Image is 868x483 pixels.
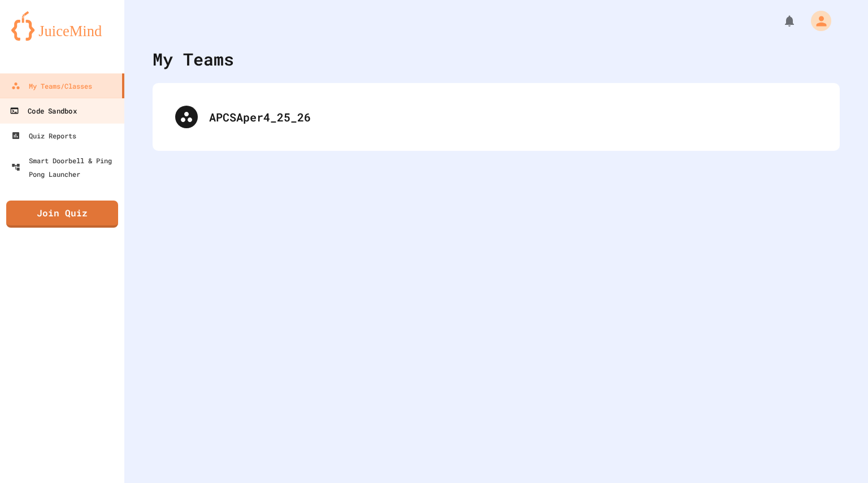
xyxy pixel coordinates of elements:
[11,154,120,181] div: Smart Doorbell & Ping Pong Launcher
[11,79,92,93] div: My Teams/Classes
[209,108,817,125] div: APCSAper4_25_26
[164,94,828,140] div: APCSAper4_25_26
[762,11,799,31] div: My Notifications
[11,129,76,142] div: Quiz Reports
[11,11,113,41] img: logo-orange.svg
[799,8,834,34] div: My Account
[10,104,76,118] div: Code Sandbox
[153,46,234,72] div: My Teams
[6,201,118,228] a: Join Quiz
